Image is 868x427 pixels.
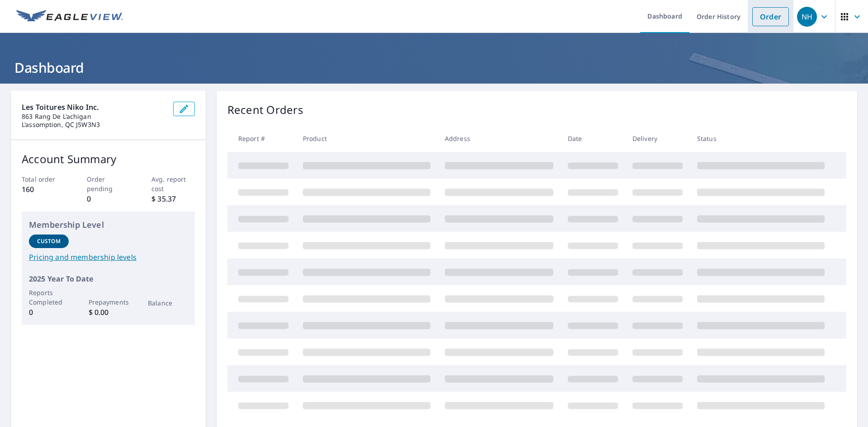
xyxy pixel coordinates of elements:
[296,125,438,152] th: Product
[29,252,188,263] a: Pricing and membership levels
[151,193,195,204] p: $ 35.37
[11,58,857,77] h1: Dashboard
[561,125,625,152] th: Date
[22,102,166,113] p: Les Toitures Niko inc.
[37,237,61,245] p: Custom
[29,273,188,284] p: 2025 Year To Date
[22,174,65,184] p: Total order
[797,7,817,27] div: NH
[22,151,195,167] p: Account Summary
[752,7,789,26] a: Order
[22,184,65,195] p: 160
[148,298,188,308] p: Balance
[89,307,128,318] p: $ 0.00
[690,125,832,152] th: Status
[227,125,296,152] th: Report #
[87,193,130,204] p: 0
[29,288,69,307] p: Reports Completed
[87,174,130,193] p: Order pending
[16,10,123,23] img: EV Logo
[29,307,69,318] p: 0
[438,125,561,152] th: Address
[22,121,166,129] p: L'assomption, QC J5W3N3
[89,297,128,307] p: Prepayments
[227,102,303,118] p: Recent Orders
[29,219,188,231] p: Membership Level
[151,174,195,193] p: Avg. report cost
[625,125,690,152] th: Delivery
[22,113,166,121] p: 863 Rang De L'achigan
